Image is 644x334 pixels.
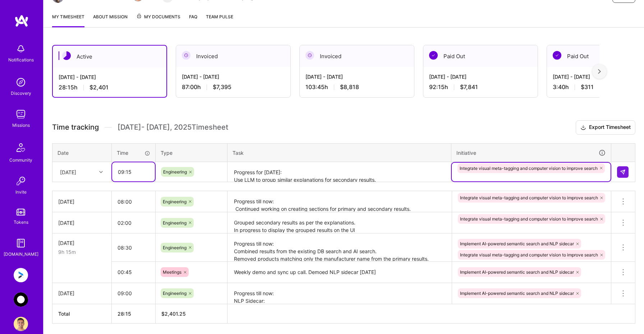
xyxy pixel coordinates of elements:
span: Integrate visual meta-tagging and computer vision to improve search [460,166,598,171]
i: icon Chevron [99,170,103,174]
span: Engineering [163,199,187,204]
span: My Documents [136,13,180,21]
div: Community [9,156,32,164]
img: bell [14,42,28,56]
img: Invoiced [305,51,314,60]
span: Implement AI-powered semantic search and NLP sidecar [460,241,574,246]
div: [DATE] [58,198,106,205]
span: $ 2,401.25 [161,311,186,317]
div: [DATE] [58,289,106,297]
img: User Avatar [14,317,28,331]
div: [DATE] [60,168,76,176]
div: [DATE] - [DATE] [305,73,408,80]
span: Meetings [163,269,181,275]
input: HH:MM [112,162,155,181]
img: Anguleris: BIMsmart AI MVP [14,268,28,282]
a: AnyTeam: Team for AI-Powered Sales Platform [12,292,30,307]
textarea: Weekly demo and sync up call. Demoed NLP sidecar [DATE] [228,263,451,282]
div: [DATE] - [DATE] [182,73,285,80]
img: logo [14,14,29,27]
div: 92:15 h [429,83,532,91]
span: $7,395 [213,83,231,91]
input: HH:MM [112,213,155,232]
a: FAQ [189,13,197,27]
a: User Avatar [12,317,30,331]
div: 28:15 h [59,84,161,91]
span: Engineering [163,291,187,296]
div: [DATE] - [DATE] [59,73,161,81]
div: 87:00 h [182,83,285,91]
div: Paid Out [423,45,538,67]
div: Time [117,149,150,157]
span: Integrate visual meta-tagging and computer vision to improve search [460,252,598,258]
i: icon Download [580,124,586,131]
span: Integrate visual meta-tagging and computer vision to improve search [460,216,598,222]
input: HH:MM [112,192,155,211]
img: tokens [17,209,25,215]
div: Notifications [8,56,34,64]
span: Engineering [163,169,187,175]
span: Time tracking [52,123,99,132]
img: guide book [14,236,28,250]
span: Implement AI-powered semantic search and NLP sidecar [460,291,574,296]
span: Engineering [163,220,187,226]
th: 28:15 [112,304,156,323]
img: teamwork [14,107,28,121]
button: Export Timesheet [576,120,635,135]
img: discovery [14,75,28,89]
img: Invite [14,174,28,188]
div: Discovery [11,89,31,97]
span: Integrate visual meta-tagging and computer vision to improve search [460,195,598,200]
textarea: Grouped secondary results as per the explanations. In progress to display the grouped results on ... [228,213,451,233]
div: [DOMAIN_NAME] [4,250,38,258]
th: Date [52,143,112,162]
div: Initiative [456,149,606,157]
span: $311 [581,83,594,91]
div: Active [53,46,166,68]
div: 103:45 h [305,83,408,91]
th: Type [156,143,227,162]
div: Invoiced [176,45,290,67]
div: [DATE] - [DATE] [429,73,532,80]
a: About Mission [93,13,128,27]
input: HH:MM [112,238,155,257]
div: [DATE] [58,219,106,227]
input: HH:MM [112,284,155,303]
img: Invoiced [182,51,190,60]
a: My Documents [136,13,180,27]
th: Total [52,304,112,323]
div: Tokens [14,218,28,226]
div: Missions [12,121,30,129]
th: Task [227,143,451,162]
div: Invite [15,188,27,196]
span: [DATE] - [DATE] , 2025 Timesheet [118,123,228,132]
a: My timesheet [52,13,84,27]
input: HH:MM [112,263,155,282]
img: Submit [620,169,626,175]
span: $7,841 [460,83,478,91]
span: Engineering [163,245,187,250]
img: Community [12,139,29,156]
textarea: Progress till now: NLP Sidecar: Implemented the UI for the chat conversation with the user. Added... [228,284,451,303]
img: Paid Out [553,51,561,60]
div: Invoiced [300,45,414,67]
span: $8,818 [340,83,359,91]
a: Anguleris: BIMsmart AI MVP [12,268,30,282]
textarea: Progress for [DATE]: Use LLM to group similar explanations for secondary results. Group secondary... [228,163,450,182]
div: null [617,166,629,178]
img: AnyTeam: Team for AI-Powered Sales Platform [14,292,28,307]
span: Implement AI-powered semantic search and NLP sidecar [460,269,574,275]
div: 9h 15m [58,248,106,256]
img: right [598,69,601,74]
textarea: Progress till now: Combined results from the existing DB search and AI search. Removed products m... [228,234,451,261]
span: $2,401 [89,84,109,91]
div: [DATE] [58,239,106,247]
textarea: Progress till now: Continued working on creating sections for primary and secondary results. Yet ... [228,192,451,212]
a: Team Pulse [206,13,233,27]
span: Team Pulse [206,14,233,19]
img: Paid Out [429,51,438,60]
img: Active [62,51,71,60]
